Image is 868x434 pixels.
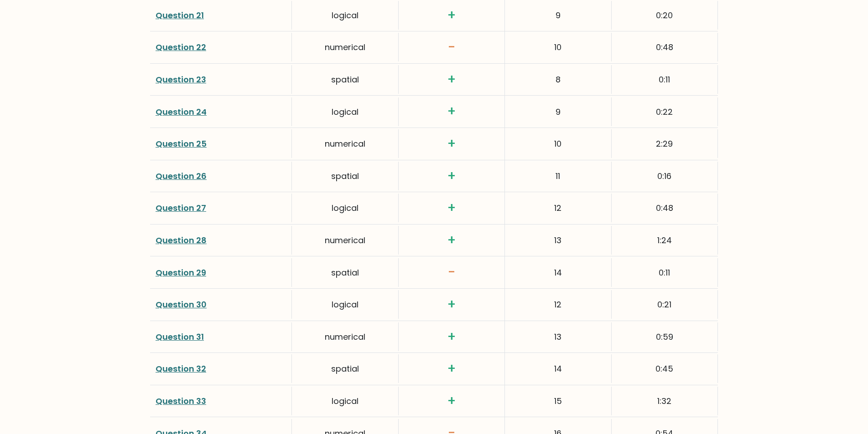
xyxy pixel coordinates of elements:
[292,194,398,222] div: logical
[505,258,611,287] div: 14
[156,235,207,246] a: Question 28
[292,33,398,61] div: numerical
[404,200,499,216] h3: +
[292,354,398,383] div: spatial
[505,387,611,415] div: 15
[292,290,398,319] div: logical
[505,33,611,61] div: 10
[505,354,611,383] div: 14
[404,297,499,312] h3: +
[404,8,499,23] h3: +
[612,194,718,222] div: 0:48
[156,106,207,117] a: Question 24
[404,168,499,184] h3: +
[404,393,499,409] h3: +
[156,267,206,278] a: Question 29
[156,299,207,310] a: Question 30
[404,329,499,345] h3: +
[404,72,499,87] h3: +
[612,1,718,30] div: 0:20
[612,162,718,190] div: 0:16
[612,354,718,383] div: 0:45
[505,162,611,190] div: 11
[505,290,611,319] div: 12
[612,226,718,255] div: 1:24
[404,104,499,119] h3: +
[404,40,499,55] h3: -
[156,331,204,342] a: Question 31
[612,65,718,94] div: 0:11
[612,290,718,319] div: 0:21
[505,322,611,351] div: 13
[292,387,398,415] div: logical
[292,1,398,30] div: logical
[156,138,207,149] a: Question 25
[612,129,718,158] div: 2:29
[156,170,207,182] a: Question 26
[505,129,611,158] div: 10
[292,322,398,351] div: numerical
[612,258,718,287] div: 0:11
[612,33,718,61] div: 0:48
[292,258,398,287] div: spatial
[156,202,206,214] a: Question 27
[292,226,398,255] div: numerical
[404,233,499,248] h3: +
[505,65,611,94] div: 8
[156,10,204,21] a: Question 21
[505,97,611,126] div: 9
[404,265,499,280] h3: -
[505,226,611,255] div: 13
[404,361,499,377] h3: +
[292,97,398,126] div: logical
[505,194,611,222] div: 12
[292,129,398,158] div: numerical
[612,97,718,126] div: 0:22
[292,162,398,190] div: spatial
[156,395,206,407] a: Question 33
[156,363,206,374] a: Question 32
[292,65,398,94] div: spatial
[156,74,206,85] a: Question 23
[156,41,206,53] a: Question 22
[505,1,611,30] div: 9
[612,322,718,351] div: 0:59
[612,387,718,415] div: 1:32
[404,136,499,152] h3: +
